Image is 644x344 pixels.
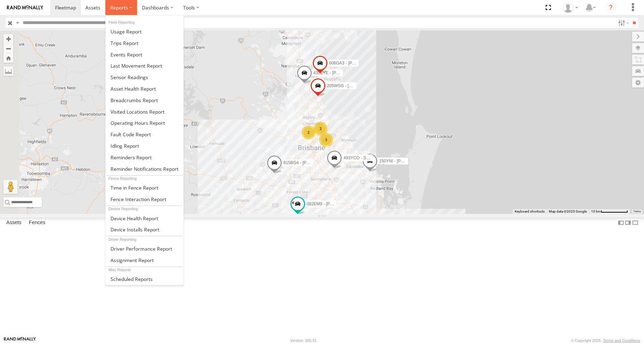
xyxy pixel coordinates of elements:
[618,217,624,228] label: Dock Summary Table to the Left
[106,243,183,254] a: Driver Performance Report
[25,218,49,228] label: Fences
[106,49,183,60] a: Full Events Report
[3,180,17,194] button: Drag Pegman onto the map to open Street View
[571,338,640,343] div: © Copyright 2025 -
[7,5,43,10] img: rand-logo.svg
[313,122,327,136] div: 3
[632,78,644,87] label: Map Settings
[3,53,13,63] button: Zoom Home
[329,61,382,66] span: 606GA3 - [PERSON_NAME]
[15,18,20,28] label: Search Query
[106,60,183,71] a: Last Movement Report
[106,129,183,140] a: Fault Code Report
[106,117,183,129] a: Asset Operating Hours Report
[603,338,640,343] a: Terms and Conditions
[106,106,183,117] a: Visited Locations Report
[283,160,336,165] span: 815BG4 - [PERSON_NAME]
[3,44,13,53] button: Zoom out
[632,217,639,228] label: Hide Summary Table
[319,133,333,147] div: 3
[515,209,545,214] button: Keyboard shortcuts
[589,209,630,214] button: Map Scale: 10 km per 74 pixels
[327,83,382,88] span: 205WSG - [PERSON_NAME]
[560,2,581,13] div: Aaron Cluff
[634,210,641,213] a: Terms
[106,94,183,106] a: Breadcrumbs Report
[106,140,183,152] a: Idling Report
[290,338,317,343] div: Version: 305.01
[302,125,316,139] div: 2
[106,152,183,163] a: Reminders Report
[106,83,183,94] a: Asset Health Report
[106,71,183,83] a: Sensor Readings
[615,18,630,28] label: Search Filter Options
[549,209,587,213] span: Map data ©2025 Google
[306,201,360,206] span: 082EM9 - [PERSON_NAME]
[106,254,183,266] a: Assignment Report
[3,34,13,44] button: Zoom in
[313,70,366,75] span: 430ZYE - [PERSON_NAME]
[106,273,183,285] a: Scheduled Reports
[106,37,183,49] a: Trips Report
[106,182,183,193] a: Time in Fences Report
[343,156,389,161] span: 493YCO - Service Spare
[624,217,631,228] label: Dock Summary Table to the Right
[106,224,183,235] a: Device Installs Report
[3,218,25,228] label: Assets
[379,159,431,163] span: 150YNI - [PERSON_NAME]
[591,209,601,213] span: 10 km
[106,26,183,37] a: Usage Report
[106,213,183,224] a: Device Health Report
[605,2,616,13] i: ?
[106,193,183,205] a: Fence Interaction Report
[106,163,183,175] a: Service Reminder Notifications Report
[4,337,36,344] a: Visit our Website
[3,66,13,76] label: Measure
